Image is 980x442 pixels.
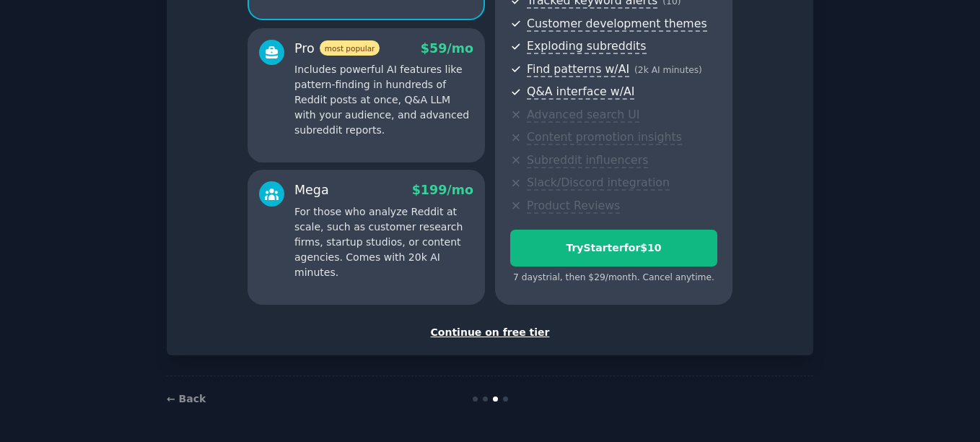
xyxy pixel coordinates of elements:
[320,40,380,56] span: most popular
[294,40,380,58] div: Pro
[182,325,798,340] div: Continue on free tier
[527,175,670,191] span: Slack/Discord integration
[510,230,717,266] button: TryStarterfor$10
[527,39,646,54] span: Exploding subreddits
[527,108,639,123] span: Advanced search UI
[294,204,473,280] p: For those who analyze Reddit at scale, such as customer research firms, startup studios, or conte...
[527,153,648,168] span: Subreddit influencers
[412,183,473,197] span: $ 199 /mo
[527,130,682,145] span: Content promotion insights
[421,41,473,56] span: $ 59 /mo
[527,62,629,77] span: Find patterns w/AI
[527,84,634,100] span: Q&A interface w/AI
[527,199,620,214] span: Product Reviews
[510,272,717,285] div: 7 days trial, then $ 29 /month . Cancel anytime.
[634,65,702,75] span: ( 2k AI minutes )
[527,17,707,32] span: Customer development themes
[167,393,206,404] a: ← Back
[294,181,329,199] div: Mega
[511,240,717,256] div: Try Starter for $10
[294,62,473,138] p: Includes powerful AI features like pattern-finding in hundreds of Reddit posts at once, Q&A LLM w...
